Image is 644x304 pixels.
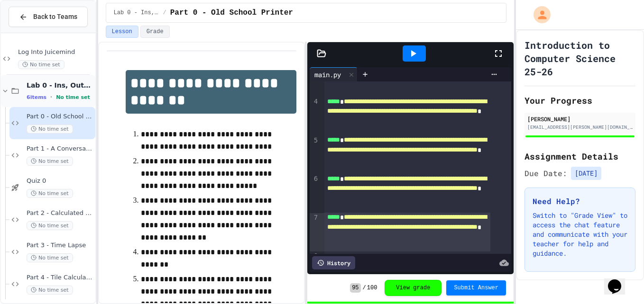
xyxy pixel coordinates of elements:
[363,284,366,292] span: /
[27,94,46,100] span: 6 items
[524,150,635,163] h2: Assignment Details
[524,94,635,107] h2: Your Progress
[524,4,553,26] div: My Account
[524,168,567,179] span: Due Date:
[27,286,73,295] span: No time set
[527,124,633,131] div: [EMAIL_ADDRESS][PERSON_NAME][DOMAIN_NAME]
[27,274,93,282] span: Part 4 - Tile Calculator
[27,157,73,166] span: No time set
[310,97,319,135] div: 4
[106,26,138,38] button: Lesson
[27,241,93,250] span: Part 3 - Time Lapse
[170,7,293,18] span: Part 0 - Old School Printer
[56,94,90,100] span: No time set
[33,12,77,22] span: Back to Teams
[571,167,601,180] span: [DATE]
[310,70,346,80] div: main.py
[140,26,170,38] button: Grade
[604,266,635,295] iframe: chat widget
[533,196,627,207] h3: Need Help?
[367,284,377,292] span: 100
[18,48,93,56] span: Log Into Juicemind
[9,7,88,27] button: Back to Teams
[385,280,442,296] button: View grade
[18,60,64,69] span: No time set
[50,93,52,101] span: •
[527,115,633,123] div: [PERSON_NAME]
[27,113,93,121] span: Part 0 - Old School Printer
[27,253,73,262] span: No time set
[310,213,319,251] div: 7
[114,9,159,17] span: Lab 0 - Ins, Outs and a Little Math
[163,9,166,17] span: /
[446,280,506,295] button: Submit Answer
[27,81,93,89] span: Lab 0 - Ins, Outs and a Little Math
[310,67,358,81] div: main.py
[310,136,319,174] div: 5
[27,145,93,153] span: Part 1 - A Conversation
[310,251,319,290] div: 8
[454,284,498,292] span: Submit Answer
[312,256,355,269] div: History
[533,211,627,258] p: Switch to "Grade View" to access the chat feature and communicate with your teacher for help and ...
[524,38,635,78] h1: Introduction to Computer Science 25-26
[310,174,319,213] div: 6
[350,283,360,293] span: 95
[27,209,93,217] span: Part 2 - Calculated Rectangle
[27,221,73,230] span: No time set
[27,177,93,185] span: Quiz 0
[27,189,73,198] span: No time set
[27,125,73,134] span: No time set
